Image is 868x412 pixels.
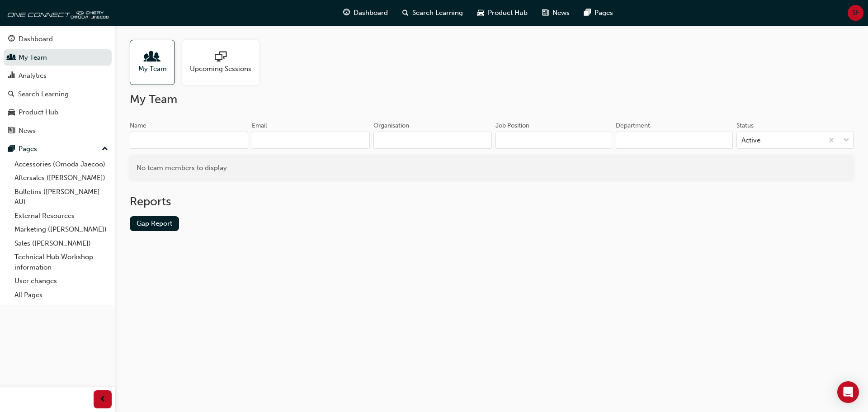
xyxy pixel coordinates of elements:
[8,72,15,80] span: chart-icon
[488,8,528,18] span: Product Hub
[4,141,112,157] button: Pages
[412,8,463,18] span: Search Learning
[4,49,112,66] a: My Team
[343,7,350,19] span: guage-icon
[252,132,370,149] input: Email
[8,90,14,99] span: search-icon
[146,51,158,64] span: people-icon
[252,121,267,130] div: Email
[11,274,112,288] a: User changes
[102,143,108,155] span: up-icon
[11,209,112,223] a: External Resources
[19,34,53,44] div: Dashboard
[138,64,167,74] span: My Team
[741,135,760,146] div: Active
[182,40,266,85] a: Upcoming Sessions
[373,132,492,149] input: Organisation
[848,5,863,21] button: SF
[8,145,15,153] span: pages-icon
[336,4,395,22] a: guage-iconDashboard
[542,7,549,19] span: news-icon
[130,121,146,130] div: Name
[402,7,409,19] span: search-icon
[11,223,112,237] a: Marketing ([PERSON_NAME])
[8,35,15,43] span: guage-icon
[19,107,58,118] div: Product Hub
[8,54,15,62] span: people-icon
[4,29,112,141] button: DashboardMy TeamAnalyticsSearch LearningProduct HubNews
[837,381,859,403] div: Open Intercom Messenger
[577,4,620,22] a: pages-iconPages
[4,104,112,121] a: Product Hub
[4,31,112,47] a: Dashboard
[354,8,388,18] span: Dashboard
[495,121,529,130] div: Job Position
[584,7,591,19] span: pages-icon
[8,109,15,117] span: car-icon
[130,216,179,231] a: Gap Report
[190,64,251,74] span: Upcoming Sessions
[594,8,613,18] span: Pages
[18,89,69,99] div: Search Learning
[843,135,849,147] span: down-icon
[11,157,112,171] a: Accessories (Omoda Jaecoo)
[130,132,248,149] input: Name
[4,123,112,139] a: News
[11,237,112,251] a: Sales ([PERSON_NAME])
[130,194,854,209] h2: Reports
[130,40,182,85] a: My Team
[99,394,106,405] span: prev-icon
[535,4,577,22] a: news-iconNews
[477,7,484,19] span: car-icon
[470,4,535,22] a: car-iconProduct Hub
[395,4,470,22] a: search-iconSearch Learning
[11,185,112,209] a: Bulletins ([PERSON_NAME] - AU)
[852,8,859,18] span: SF
[4,86,112,103] a: Search Learning
[8,127,15,135] span: news-icon
[130,156,854,180] div: No team members to display
[19,126,36,136] div: News
[130,92,854,107] h2: My Team
[19,144,37,154] div: Pages
[4,67,112,84] a: Analytics
[5,4,108,22] img: oneconnect
[373,121,409,130] div: Organisation
[11,250,112,274] a: Technical Hub Workshop information
[19,71,47,81] div: Analytics
[616,132,733,149] input: Department
[11,288,112,302] a: All Pages
[736,121,754,130] div: Status
[215,51,226,64] span: sessionType_ONLINE_URL-icon
[11,171,112,185] a: Aftersales ([PERSON_NAME])
[495,132,613,149] input: Job Position
[552,8,570,18] span: News
[616,121,650,130] div: Department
